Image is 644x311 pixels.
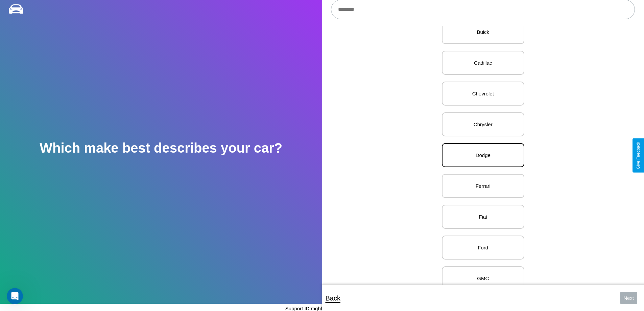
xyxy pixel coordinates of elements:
p: Buick [449,27,517,37]
button: Next [620,292,637,304]
p: Cadillac [449,58,517,67]
p: Fiat [449,212,517,221]
p: Chrysler [449,120,517,129]
div: Give Feedback [636,142,641,169]
p: Ford [449,243,517,252]
p: Back [326,292,340,304]
p: GMC [449,274,517,283]
p: Dodge [449,151,517,160]
p: Ferrari [449,181,517,191]
iframe: Intercom live chat [7,288,23,304]
h2: Which make best describes your car? [40,140,282,156]
p: Chevrolet [449,89,517,98]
